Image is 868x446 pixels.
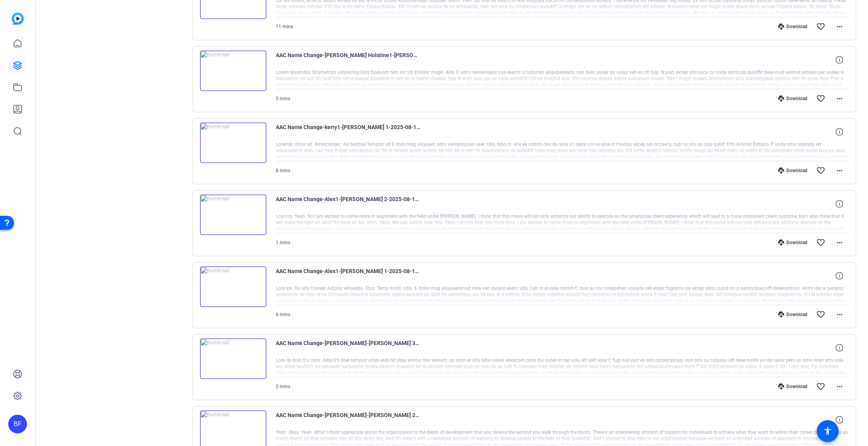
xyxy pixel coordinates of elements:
img: thumb-nail [200,194,266,235]
div: Download [774,383,811,390]
mat-icon: more_horiz [835,382,844,391]
div: BF [8,415,27,433]
img: thumb-nail [200,50,266,91]
div: Download [774,23,811,30]
div: Download [774,95,811,102]
span: AAC Name Change-[PERSON_NAME] Holstine1-[PERSON_NAME] 1-2025-08-11-14-47-05-033-0 [276,50,421,69]
span: AAC Name Change-[PERSON_NAME]-[PERSON_NAME] 3-2025-08-11-14-21-57-593-0 [276,338,421,357]
div: Download [774,311,811,318]
span: 2 mins [276,384,291,389]
mat-icon: favorite_border [816,166,825,175]
mat-icon: favorite_border [816,310,825,319]
mat-icon: more_horiz [835,310,844,319]
span: AAC Name Change-Alex1-[PERSON_NAME] 2-2025-08-11-14-32-14-686-0 [276,194,421,213]
mat-icon: more_horiz [835,238,844,247]
span: AAC Name Change-Alex1-[PERSON_NAME] 1-2025-08-11-14-25-41-634-0 [276,266,421,285]
img: thumb-nail [200,122,266,163]
span: 6 mins [276,312,291,317]
span: AAC Name Change-[PERSON_NAME]-[PERSON_NAME] 2-2025-08-11-14-20-05-900-0 [276,410,421,429]
mat-icon: favorite_border [816,94,825,103]
div: Download [774,239,811,246]
span: 5 mins [276,96,291,101]
img: thumb-nail [200,338,266,379]
mat-icon: more_horiz [835,166,844,175]
mat-icon: more_horiz [835,22,844,31]
mat-icon: favorite_border [816,382,825,391]
img: thumb-nail [200,266,266,307]
div: Download [774,167,811,174]
span: 11 mins [276,24,293,29]
mat-icon: accessibility [823,426,832,436]
span: 1 mins [276,240,291,245]
mat-icon: favorite_border [816,22,825,31]
span: 8 mins [276,168,291,173]
img: blue-gradient.svg [12,13,24,25]
mat-icon: favorite_border [816,238,825,247]
mat-icon: more_horiz [835,94,844,103]
span: AAC Name Change-kerry1-[PERSON_NAME] 1-2025-08-11-14-35-02-659-0 [276,122,421,141]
